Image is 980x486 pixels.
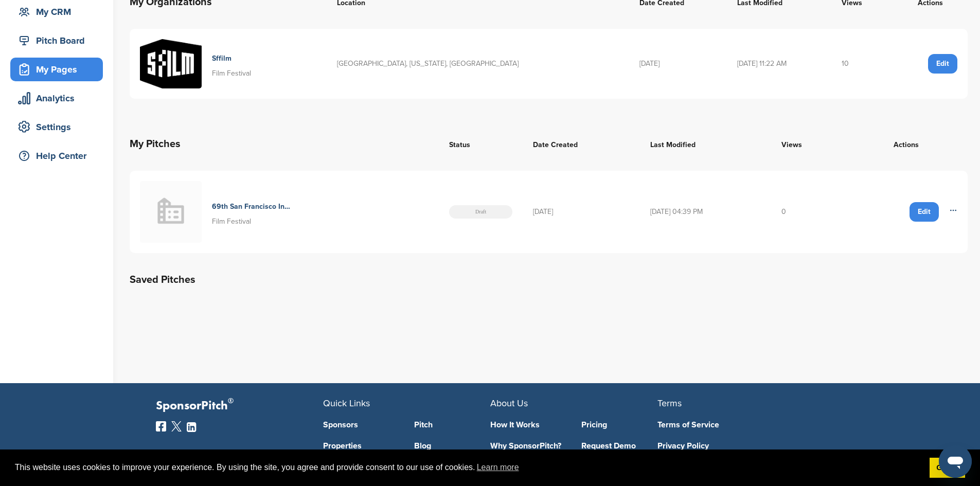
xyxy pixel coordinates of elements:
div: Analytics [15,89,103,107]
a: Terms of Service [657,421,809,429]
span: This website uses cookies to improve your experience. By using the site, you agree and provide co... [15,460,921,475]
a: Properties [323,442,399,450]
a: learn more about cookies [475,460,521,475]
span: Draft [449,205,512,219]
span: About Us [490,398,528,409]
span: Film Festival [212,217,251,226]
th: Date Created [523,125,640,163]
td: [DATE] [629,29,727,99]
td: [DATE] [523,171,640,253]
td: 0 [771,171,845,253]
div: Pitch Board [15,31,103,50]
img: Buildingmissing [140,181,202,243]
a: Edit [910,202,939,222]
h4: 69th San Francisco International Film Festival [212,201,292,212]
a: Why SponsorPitch? [490,442,566,450]
a: 2025sffilm solidlogo black Sffilm Film Festival [140,39,316,88]
a: Settings [10,115,103,139]
a: Help Center [10,144,103,168]
h2: Saved Pitches [130,272,968,288]
div: Help Center [15,147,103,165]
p: SponsorPitch [156,399,323,413]
a: How It Works [490,421,566,429]
img: 2025sffilm solidlogo black [140,39,202,88]
div: My CRM [15,3,103,21]
a: Edit [928,54,957,74]
a: Buildingmissing 69th San Francisco International Film Festival Film Festival [140,181,429,243]
span: Terms [657,398,682,409]
td: [GEOGRAPHIC_DATA], [US_STATE], [GEOGRAPHIC_DATA] [327,29,629,99]
th: My Pitches [130,125,439,163]
iframe: Button to launch messaging window [939,445,972,478]
td: [DATE] 11:22 AM [727,29,831,99]
span: ® [228,394,234,407]
span: Quick Links [323,398,370,409]
h4: Sffilm [212,53,251,64]
a: Request Demo [581,442,657,450]
a: Analytics [10,86,103,110]
a: Pitch Board [10,29,103,52]
div: Settings [15,118,103,136]
td: [DATE] 04:39 PM [640,171,771,253]
a: dismiss cookie message [930,458,965,478]
a: Pitch [414,421,490,429]
img: Twitter [171,421,182,431]
th: Status [439,125,523,163]
td: 10 [831,29,893,99]
img: Facebook [156,421,166,431]
th: Actions [845,125,968,163]
a: Pricing [581,421,657,429]
a: My Pages [10,58,103,81]
div: My Pages [15,60,103,79]
th: Views [771,125,845,163]
a: Blog [414,442,490,450]
th: Last Modified [640,125,771,163]
span: Film Festival [212,69,251,78]
a: Sponsors [323,421,399,429]
a: Privacy Policy [657,442,809,450]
